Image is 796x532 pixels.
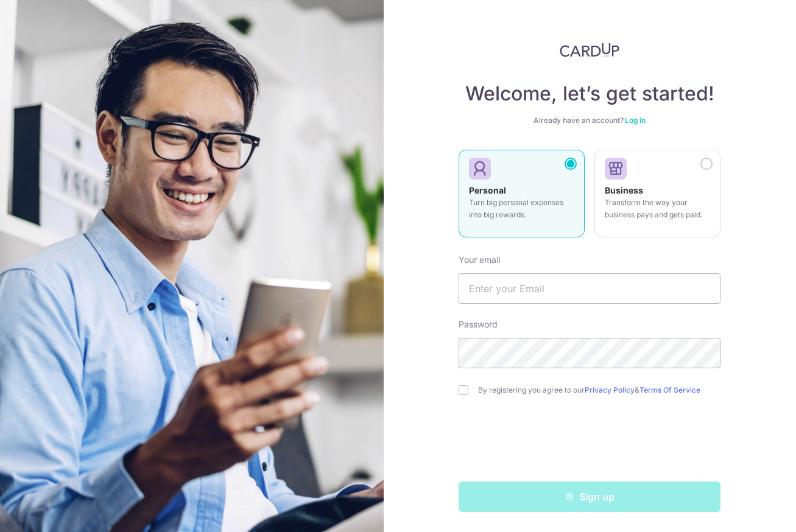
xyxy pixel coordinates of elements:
a: Terms Of Service [639,385,700,394]
iframe: reCAPTCHA [497,419,682,467]
strong: Personal [469,185,506,195]
p: Transform the way your business pays and gets paid. [605,197,710,221]
a: Business Transform the way your business pays and gets paid. [594,150,720,245]
div: Already have an account? [459,116,720,125]
label: By registering you agree to our & [478,385,720,395]
a: Personal Turn big personal expenses into big rewards. [459,150,585,245]
h4: Welcome, let’s get started! [459,82,720,106]
strong: Business [605,185,643,195]
img: CardUp Logo [560,43,619,57]
label: Password [459,318,498,331]
p: Turn big personal expenses into big rewards. [469,197,574,221]
label: Your email [459,254,500,266]
a: Log in [625,116,646,125]
a: Privacy Policy [585,385,635,394]
input: Enter your Email [459,273,720,304]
